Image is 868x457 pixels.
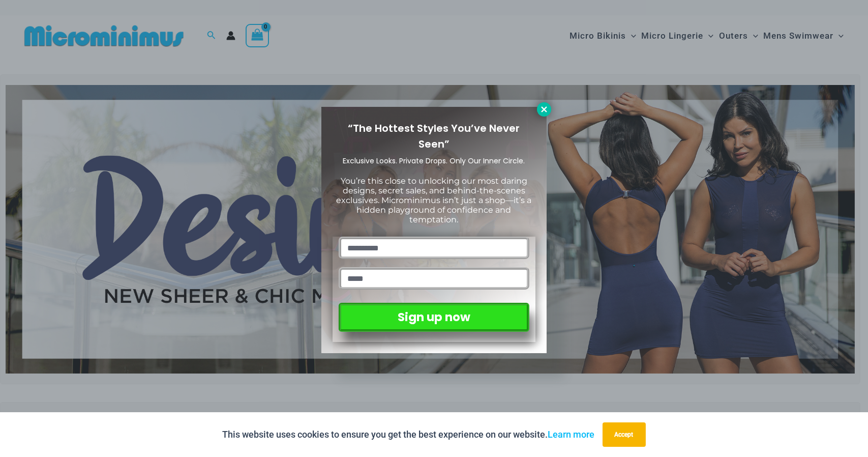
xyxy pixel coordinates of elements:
[537,102,551,117] button: Close
[339,303,529,332] button: Sign up now
[348,121,520,151] span: “The Hottest Styles You’ve Never Seen”
[223,427,595,442] p: This website uses cookies to ensure you get the best experience on our website.
[548,429,595,440] a: Learn more
[343,156,525,166] span: Exclusive Looks. Private Drops. Only Our Inner Circle.
[603,422,646,447] button: Accept
[337,176,532,225] span: You’re this close to unlocking our most daring designs, secret sales, and behind-the-scenes exclu...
